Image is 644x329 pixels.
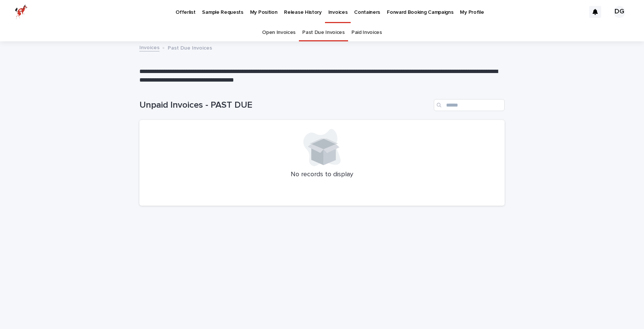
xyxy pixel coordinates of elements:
a: Open Invoices [262,24,296,41]
input: Search [434,99,505,111]
p: Past Due Invoices [168,43,212,51]
h1: Unpaid Invoices - PAST DUE [139,100,431,111]
a: Past Due Invoices [302,24,345,41]
img: zttTXibQQrCfv9chImQE [15,4,28,19]
a: Invoices [139,43,160,51]
div: DG [613,6,625,18]
a: Paid Invoices [351,24,382,41]
p: No records to display [148,171,496,179]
